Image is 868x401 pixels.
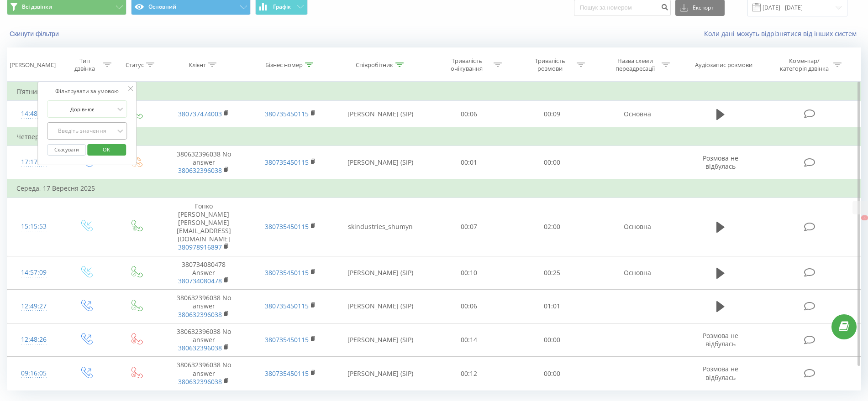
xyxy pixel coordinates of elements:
td: 00:00 [510,323,594,357]
td: П’ятниця, 19 Вересня 2025 [7,83,861,101]
td: skindustries_shumyn [334,198,427,256]
td: 01:01 [510,290,594,323]
div: 12:49:27 [16,297,51,315]
td: 02:00 [510,198,594,256]
div: Назва схеми переадресації [610,57,659,73]
td: Основна [594,198,681,256]
a: 380735450115 [265,302,309,310]
td: 00:12 [427,357,511,391]
div: 14:48:27 [16,105,51,123]
a: 380735450115 [265,335,309,344]
td: 00:06 [427,101,511,128]
span: Всі дзвінки [22,3,52,10]
div: Введіть значення [50,127,115,135]
td: [PERSON_NAME] (SIP) [334,290,427,323]
a: 380632396038 [178,166,222,175]
td: Четвер, 18 Вересня 2025 [7,128,861,146]
td: 00:06 [427,290,511,323]
button: OK [87,144,126,156]
a: 380737474003 [178,109,222,118]
a: 380734080478 [178,276,222,285]
a: 380632396038 [178,310,222,319]
td: Середа, 17 Вересня 2025 [7,179,861,198]
div: Тривалість розмови [526,57,574,73]
div: Статус [126,61,144,69]
td: Основна [594,256,681,290]
td: 380734080478 Answer [160,256,247,290]
td: 380632396038 No answer [160,357,247,391]
button: Скасувати [47,144,86,156]
a: 380735450115 [265,268,309,277]
td: 00:00 [510,357,594,391]
div: Тип дзвінка [68,57,101,73]
span: OK [94,142,119,156]
div: Співробітник [356,61,393,69]
td: 00:01 [427,146,511,179]
a: 380735450115 [265,109,309,118]
div: 15:15:53 [16,218,51,235]
td: 00:09 [510,101,594,128]
div: Бізнес номер [265,61,303,69]
td: 380632396038 No answer [160,146,247,179]
button: Скинути фільтри [7,30,63,38]
td: 00:10 [427,256,511,290]
div: 09:16:05 [16,365,51,382]
td: 00:14 [427,323,511,357]
div: Коментар/категорія дзвінка [778,57,831,73]
a: 380735450115 [265,222,309,231]
div: [PERSON_NAME] [10,61,56,69]
div: Аудіозапис розмови [695,61,752,69]
td: [PERSON_NAME] (SIP) [334,256,427,290]
div: Тривалість очікування [442,57,491,73]
a: 380735450115 [265,369,309,378]
span: Розмова не відбулась [703,331,738,348]
span: Графік [273,4,291,10]
td: Гопко [PERSON_NAME] [PERSON_NAME][EMAIL_ADDRESS][DOMAIN_NAME] [160,198,247,256]
a: Коли дані можуть відрізнятися вiд інших систем [704,29,861,38]
td: [PERSON_NAME] (SIP) [334,101,427,128]
td: 00:07 [427,198,511,256]
a: 380735450115 [265,158,309,167]
td: 380632396038 No answer [160,290,247,323]
td: 00:25 [510,256,594,290]
span: Розмова не відбулась [703,365,738,381]
a: 380632396038 [178,377,222,386]
a: 380632396038 [178,344,222,352]
div: 12:48:26 [16,331,51,349]
div: 14:57:09 [16,264,51,281]
td: [PERSON_NAME] (SIP) [334,323,427,357]
td: Основна [594,101,681,128]
td: 00:00 [510,146,594,179]
div: 17:17:49 [16,153,51,171]
td: [PERSON_NAME] (SIP) [334,357,427,391]
a: 380978916897 [178,243,222,251]
td: [PERSON_NAME] (SIP) [334,146,427,179]
div: Клієнт [189,61,206,69]
div: Фільтрувати за умовою [47,87,127,96]
td: 380632396038 No answer [160,323,247,357]
span: Розмова не відбулась [703,154,738,171]
button: X [861,215,868,220]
